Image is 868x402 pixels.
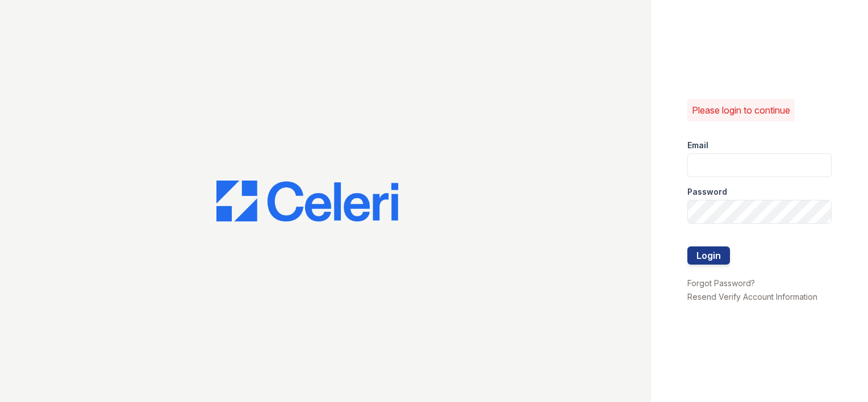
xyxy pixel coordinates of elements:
[216,181,398,221] img: CE_Logo_Blue-a8612792a0a2168367f1c8372b55b34899dd931a85d93a1a3d3e32e68fde9ad4.png
[687,246,730,265] button: Login
[687,186,727,198] label: Password
[687,292,817,301] a: Resend Verify Account Information
[692,103,790,117] p: Please login to continue
[687,140,708,151] label: Email
[687,278,755,288] a: Forgot Password?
